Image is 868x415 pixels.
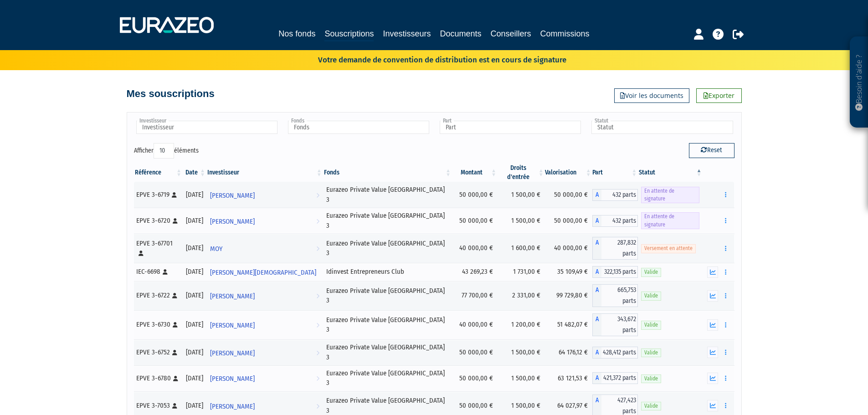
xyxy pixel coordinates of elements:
a: [PERSON_NAME] [206,397,323,415]
a: [PERSON_NAME] [206,343,323,362]
th: Part: activer pour trier la colonne par ordre croissant [592,164,638,182]
div: [DATE] [186,291,203,300]
a: Exporter [696,88,742,103]
td: 40 000,00 € [452,310,498,339]
span: [PERSON_NAME] [210,317,255,334]
a: Documents [440,27,482,40]
span: Valide [641,402,661,410]
span: [PERSON_NAME] [210,213,255,230]
span: [PERSON_NAME][DEMOGRAPHIC_DATA] [210,264,316,281]
span: 428,412 parts [601,347,638,359]
td: 63 121,53 € [545,365,592,391]
div: Eurazeo Private Value [GEOGRAPHIC_DATA] 3 [326,211,449,231]
span: Valide [641,292,661,300]
a: [PERSON_NAME][DEMOGRAPHIC_DATA] [206,263,323,281]
th: Date: activer pour trier la colonne par ordre croissant [183,164,206,182]
th: Fonds: activer pour trier la colonne par ordre croissant [323,164,452,182]
span: Valide [641,321,661,329]
td: 50 000,00 € [452,182,498,208]
div: A - Eurazeo Private Value Europe 3 [592,215,638,227]
i: [Français] Personne physique [172,403,177,409]
div: Eurazeo Private Value [GEOGRAPHIC_DATA] 3 [326,369,449,388]
td: 1 500,00 € [498,182,545,208]
td: 99 729,80 € [545,281,592,310]
div: A - Eurazeo Private Value Europe 3 [592,372,638,384]
span: A [592,313,601,336]
div: [DATE] [186,190,203,200]
th: Montant: activer pour trier la colonne par ordre croissant [452,164,498,182]
a: Conseillers [491,27,531,40]
div: A - Eurazeo Private Value Europe 3 [592,189,638,201]
span: [PERSON_NAME] [210,370,255,387]
i: Voir l'investisseur [316,370,319,387]
div: Idinvest Entrepreneurs Club [326,267,449,277]
a: [PERSON_NAME] [206,369,323,387]
span: En attente de signature [641,212,699,229]
i: Voir l'investisseur [316,317,319,334]
span: A [592,284,601,307]
span: 421,372 parts [601,372,638,384]
a: Souscriptions [324,27,374,41]
div: EPVE 3-7053 [136,401,180,410]
span: A [592,237,601,260]
div: A - Eurazeo Private Value Europe 3 [592,284,638,307]
div: [DATE] [186,267,203,277]
img: 1732889491-logotype_eurazeo_blanc_rvb.png [120,17,214,33]
a: [PERSON_NAME] [206,186,323,204]
a: MOY [206,239,323,257]
span: 322,135 parts [601,266,638,278]
td: 43 269,23 € [452,263,498,281]
div: EPVE 3-6780 [136,374,180,383]
a: Nos fonds [278,27,315,40]
span: A [592,347,601,359]
span: A [592,372,601,384]
i: [Français] Personne physique [172,192,177,198]
span: MOY [210,241,222,257]
div: Eurazeo Private Value [GEOGRAPHIC_DATA] 3 [326,239,449,258]
div: EPVE 3-6730 [136,320,180,329]
span: En attente de signature [641,187,699,203]
span: Valide [641,268,661,277]
div: Eurazeo Private Value [GEOGRAPHIC_DATA] 3 [326,343,449,362]
th: Valorisation: activer pour trier la colonne par ordre croissant [545,164,592,182]
div: EPVE 3-6720 [136,216,180,225]
div: IEC-6698 [136,267,180,277]
span: Valide [641,374,661,383]
a: [PERSON_NAME] [206,212,323,230]
div: Eurazeo Private Value [GEOGRAPHIC_DATA] 3 [326,185,449,205]
div: [DATE] [186,348,203,357]
i: Voir l'investisseur [316,213,319,230]
span: 287,832 parts [601,237,638,260]
span: [PERSON_NAME] [210,345,255,362]
td: 1 500,00 € [498,208,545,234]
td: 1 500,00 € [498,339,545,365]
div: [DATE] [186,243,203,253]
a: Commissions [540,27,590,40]
a: Voir les documents [614,88,689,103]
td: 1 500,00 € [498,365,545,391]
div: [DATE] [186,216,203,225]
div: A - Eurazeo Private Value Europe 3 [592,347,638,359]
td: 51 482,07 € [545,310,592,339]
i: [Français] Personne physique [173,218,178,224]
span: A [592,266,601,278]
span: 432 parts [601,215,638,227]
span: 432 parts [601,189,638,201]
th: Référence : activer pour trier la colonne par ordre croissant [134,164,183,182]
div: A - Eurazeo Private Value Europe 3 [592,313,638,336]
i: [Français] Personne physique [139,251,144,256]
td: 1 731,00 € [498,263,545,281]
div: EPVE 3-6722 [136,291,180,300]
td: 40 000,00 € [452,234,498,263]
span: Versement en attente [641,244,696,253]
div: A - Idinvest Entrepreneurs Club [592,266,638,278]
span: Valide [641,348,661,357]
span: A [592,189,601,201]
a: [PERSON_NAME] [206,316,323,334]
td: 50 000,00 € [545,182,592,208]
td: 50 000,00 € [452,208,498,234]
a: [PERSON_NAME] [206,287,323,305]
i: [Français] Personne physique [172,293,177,298]
button: Reset [689,143,734,158]
select: Afficheréléments [154,143,174,159]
